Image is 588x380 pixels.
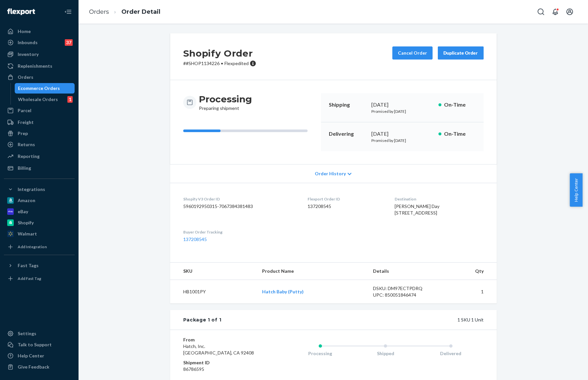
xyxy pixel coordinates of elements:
dt: Flexport Order ID [308,196,384,202]
a: Reporting [4,151,75,162]
a: Inbounds37 [4,37,75,48]
a: Replenishments [4,61,75,71]
div: Reporting [18,153,40,160]
div: 1 [67,96,73,103]
th: Qty [439,263,496,280]
th: Details [368,263,440,280]
button: Open Search Box [534,5,547,18]
span: Flexpedited [224,60,249,66]
a: Freight [4,117,75,128]
dd: 5960192950315-7067384381483 [183,203,297,210]
a: Prep [4,128,75,139]
th: Product Name [257,263,367,280]
iframe: Opens a widget where you can chat to one of our agents [546,360,581,377]
div: Add Fast Tag [18,276,41,281]
span: [PERSON_NAME] Day [STREET_ADDRESS] [395,203,439,216]
dt: Shipment ID [183,359,261,366]
td: 1 [439,280,496,304]
button: Talk to Support [4,339,75,350]
p: On-Time [444,101,476,109]
div: Ecommerce Orders [18,85,60,92]
a: Orders [4,72,75,82]
div: Wholesale Orders [18,96,58,103]
p: # #SHOP1134226 [183,60,256,67]
dt: From [183,337,261,343]
a: Walmart [4,229,75,239]
dt: Buyer Order Tracking [183,229,297,235]
button: Cancel Order [392,46,433,60]
div: DSKU: DM97ECTPDRQ [373,285,435,292]
div: Duplicate Order [443,50,478,56]
dd: 86786595 [183,366,261,372]
div: Preparing shipment [199,93,252,112]
a: Orders [89,8,109,15]
button: Help Center [570,173,582,207]
a: Order Detail [121,8,160,15]
a: Home [4,26,75,37]
p: On-Time [444,130,476,138]
p: Delivering [329,130,366,138]
a: Hatch Baby (Putty) [262,289,304,294]
div: Delivered [418,350,484,357]
button: Close Navigation [62,5,75,18]
th: SKU [170,263,257,280]
div: [DATE] [371,101,433,109]
img: Flexport logo [7,9,35,15]
a: Help Center [4,351,75,361]
button: Open account menu [563,5,576,18]
span: Hatch, Inc. [GEOGRAPHIC_DATA], CA 92408 [183,343,254,355]
a: Amazon [4,195,75,206]
div: Prep [18,130,28,137]
div: Inbounds [18,39,38,46]
div: Walmart [18,231,37,237]
div: Home [18,28,31,35]
div: Orders [18,74,33,80]
a: Wholesale Orders1 [15,94,75,105]
div: Fast Tags [18,262,39,269]
dt: Shopify V3 Order ID [183,196,297,202]
div: Amazon [18,197,35,204]
td: HB1001PY [170,280,257,304]
a: Billing [4,163,75,173]
span: Order History [315,170,346,177]
a: Shopify [4,217,75,228]
div: UPC: 850051846474 [373,292,435,298]
div: Inventory [18,51,39,58]
ol: breadcrumbs [84,2,166,22]
a: Returns [4,139,75,150]
div: Freight [18,119,34,126]
a: Parcel [4,105,75,116]
p: Shipping [329,101,366,109]
a: Add Fast Tag [4,273,75,284]
a: Settings [4,328,75,339]
div: Returns [18,141,35,148]
div: Processing [288,350,353,357]
div: Settings [18,330,36,337]
div: Add Integration [18,244,47,250]
button: Open notifications [549,5,562,18]
div: Shipped [353,350,418,357]
a: Ecommerce Orders [15,83,75,94]
dd: 137208545 [308,203,384,210]
button: Give Feedback [4,362,75,372]
a: eBay [4,206,75,217]
div: Talk to Support [18,341,52,348]
p: Promised by [DATE] [371,138,433,143]
div: Help Center [18,353,44,359]
button: Fast Tags [4,260,75,271]
div: Shopify [18,219,34,226]
div: Package 1 of 1 [183,317,222,323]
div: eBay [18,208,28,215]
div: Billing [18,165,31,171]
a: 137208545 [183,236,207,242]
div: 1 SKU 1 Unit [221,317,483,323]
a: Add Integration [4,242,75,252]
p: Promised by [DATE] [371,109,433,114]
div: Integrations [18,186,45,193]
div: Parcel [18,107,31,114]
div: 37 [65,39,73,46]
div: [DATE] [371,130,433,138]
h2: Shopify Order [183,46,256,60]
div: Replenishments [18,63,52,69]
